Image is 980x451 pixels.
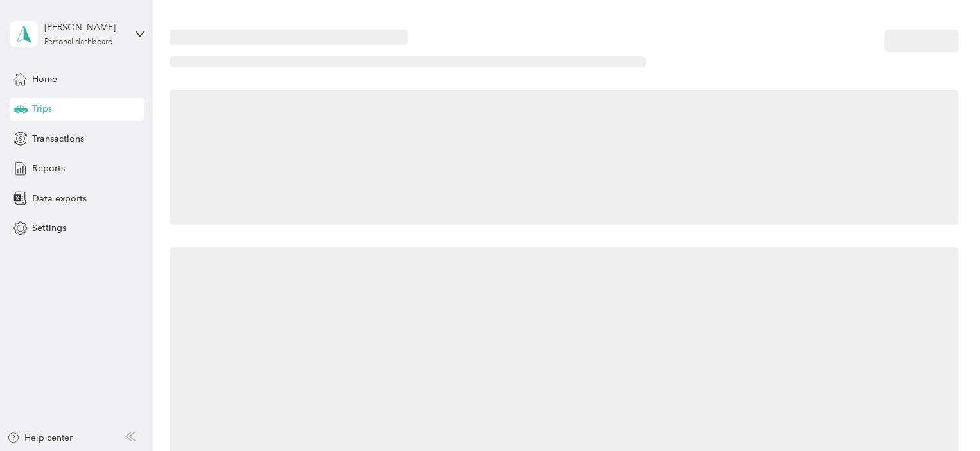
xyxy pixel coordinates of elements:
span: Settings [32,221,66,235]
span: Trips [32,102,52,115]
iframe: Everlance-gr Chat Button Frame [908,379,980,451]
span: Home [32,72,57,86]
span: Data exports [32,192,87,205]
span: Reports [32,162,65,175]
span: Transactions [32,132,84,146]
div: Personal dashboard [44,38,113,46]
button: Help center [7,431,73,445]
div: [PERSON_NAME] [44,21,125,34]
